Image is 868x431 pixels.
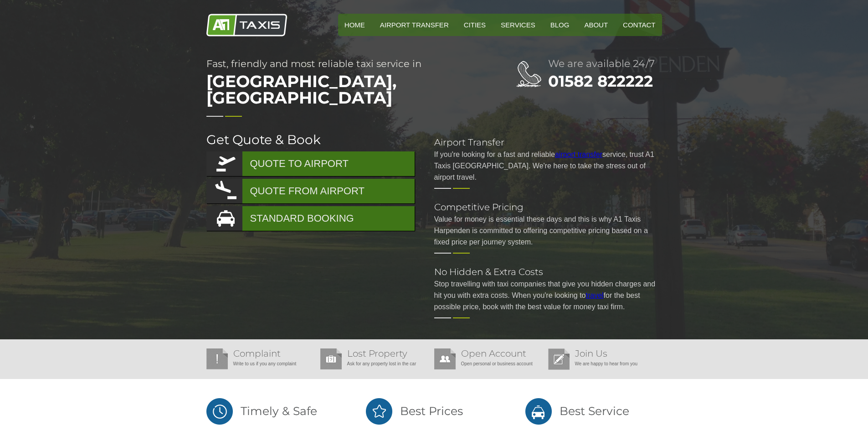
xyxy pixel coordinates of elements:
[206,358,316,369] p: Write to us if you any complaint
[320,358,430,369] p: Ask for any property lost in the car
[374,14,455,36] a: Airport Transfer
[206,14,287,36] img: A1 Taxis
[434,138,662,147] h2: Airport Transfer
[434,267,662,276] h2: No Hidden & Extra Costs
[206,348,228,369] img: Complaint
[206,68,480,110] span: [GEOGRAPHIC_DATA], [GEOGRAPHIC_DATA]
[434,149,662,183] p: If you're looking for a fast and reliable service, trust A1 Taxis [GEOGRAPHIC_DATA]. We're here t...
[206,397,343,425] h2: Timely & Safe
[578,14,614,36] a: About
[555,151,602,158] a: airport transfer
[206,59,480,110] h1: Fast, friendly and most reliable taxi service in
[366,397,503,425] h2: Best Prices
[206,151,415,176] a: QUOTE TO AIRPORT
[338,14,371,36] a: HOME
[233,348,281,359] a: Complaint
[548,358,657,369] p: We are happy to hear from you
[206,133,416,146] h2: Get Quote & Book
[494,14,542,36] a: Services
[434,358,544,369] p: Open personal or business account
[434,213,662,248] p: Value for money is essential these days and this is why A1 Taxis Harpenden is committed to offeri...
[548,72,653,91] a: 01582 822222
[347,348,407,359] a: Lost Property
[461,348,526,359] a: Open Account
[525,397,662,425] h2: Best Service
[434,348,456,369] img: Open Account
[616,14,662,36] a: Contact
[434,203,662,212] h2: Competitive Pricing
[548,59,662,69] h2: We are available 24/7
[544,14,576,36] a: Blog
[548,348,570,370] img: Join Us
[320,348,342,369] img: Lost Property
[434,278,662,312] p: Stop travelling with taxi companies that give you hidden charges and hit you with extra costs. Wh...
[457,14,492,36] a: Cities
[206,179,415,203] a: QUOTE FROM AIRPORT
[586,291,604,299] a: travel
[575,348,607,359] a: Join Us
[206,206,415,231] a: STANDARD BOOKING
